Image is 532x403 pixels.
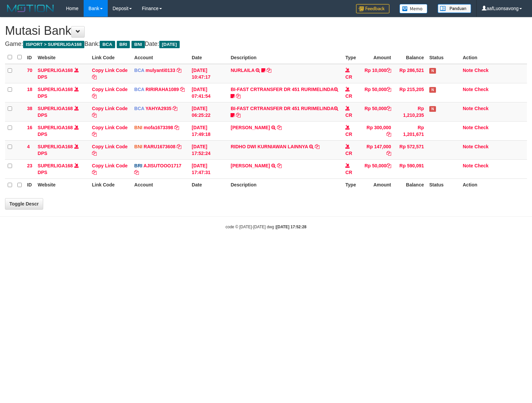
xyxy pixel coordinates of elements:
[463,87,473,92] a: Note
[38,68,73,73] a: SUPERLIGA168
[146,106,172,111] a: YAHYA2935
[394,83,427,102] td: Rp 215,205
[228,178,343,191] th: Description
[35,121,89,140] td: DPS
[394,64,427,83] td: Rp 286,521
[361,102,394,121] td: Rp 50,000
[92,125,128,137] a: Copy Link Code
[400,4,428,13] img: Button%20Memo.svg
[394,159,427,178] td: Rp 590,091
[361,178,394,191] th: Amount
[35,83,89,102] td: DPS
[24,178,35,191] th: ID
[131,178,189,191] th: Account
[394,140,427,159] td: Rp 572,571
[92,163,128,175] a: Copy Link Code
[463,68,473,73] a: Note
[92,144,128,156] a: Copy Link Code
[231,163,270,168] a: [PERSON_NAME]
[134,68,144,73] span: BCA
[100,41,115,48] span: BCA
[463,144,473,149] a: Note
[35,64,89,83] td: DPS
[189,159,228,178] td: [DATE] 17:47:31
[131,41,145,48] span: BNI
[35,159,89,178] td: DPS
[429,106,436,112] span: Has Note
[361,159,394,178] td: Rp 50,000
[27,106,32,111] span: 38
[92,106,128,118] a: Copy Link Code
[356,4,389,13] img: Feedback.jpg
[27,144,30,149] span: 4
[27,125,32,130] span: 16
[429,68,436,74] span: Has Note
[345,74,352,80] span: CR
[276,225,306,229] strong: [DATE] 17:52:28
[460,51,527,64] th: Action
[134,87,144,92] span: BCA
[345,170,352,175] span: CR
[5,41,527,48] h4: Game: Bank: Date:
[361,121,394,140] td: Rp 300,000
[24,51,35,64] th: ID
[189,178,228,191] th: Date
[228,102,343,121] td: BI-FAST CRTRANSFER DR 451 RURIMELINDA
[345,112,352,118] span: CR
[231,144,308,149] a: RIDHO DWI KURNIAWAN LAINNYA
[27,87,32,92] span: 18
[361,140,394,159] td: Rp 147,000
[427,178,460,191] th: Status
[429,87,436,93] span: Has Note
[463,163,473,168] a: Note
[463,125,473,130] a: Note
[460,178,527,191] th: Action
[474,144,489,149] a: Check
[189,51,228,64] th: Date
[343,51,360,64] th: Type
[144,125,173,130] a: mofa1673398
[189,64,228,83] td: [DATE] 10:47:17
[361,51,394,64] th: Amount
[27,163,32,168] span: 23
[5,198,43,210] a: Toggle Descr
[361,83,394,102] td: Rp 50,000
[35,51,89,64] th: Website
[474,87,489,92] a: Check
[189,121,228,140] td: [DATE] 17:49:18
[134,163,142,168] span: BRI
[474,68,489,73] a: Check
[27,68,32,73] span: 70
[394,102,427,121] td: Rp 1,210,235
[438,4,471,13] img: panduan.png
[345,151,352,156] span: CR
[189,83,228,102] td: [DATE] 07:41:54
[474,125,489,130] a: Check
[394,121,427,140] td: Rp 1,201,671
[144,163,181,168] a: AJISUTOOO1717
[92,68,128,80] a: Copy Link Code
[134,106,144,111] span: BCA
[189,102,228,121] td: [DATE] 06:25:22
[89,178,131,191] th: Link Code
[35,178,89,191] th: Website
[131,51,189,64] th: Account
[5,24,527,37] h1: Mutasi Bank
[144,144,175,149] a: RARU1673608
[463,106,473,111] a: Note
[159,41,180,48] span: [DATE]
[343,178,360,191] th: Type
[474,163,489,168] a: Check
[38,106,73,111] a: SUPERLIGA168
[5,3,56,13] img: MOTION_logo.png
[38,163,73,168] a: SUPERLIGA168
[35,140,89,159] td: DPS
[231,125,270,130] a: [PERSON_NAME]
[134,144,142,149] span: BNI
[38,125,73,130] a: SUPERLIGA168
[92,87,128,99] a: Copy Link Code
[134,125,142,130] span: BNI
[394,178,427,191] th: Balance
[345,93,352,99] span: CR
[228,83,343,102] td: BI-FAST CRTRANSFER DR 451 RURIMELINDA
